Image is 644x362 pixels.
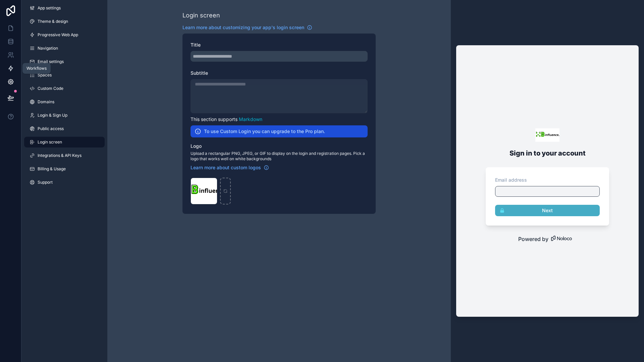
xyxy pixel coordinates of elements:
[191,151,368,162] span: Upload a rectangular PNG, JPEG, or GIF to display on the login and registration pages. Pick a log...
[24,83,105,94] a: Custom Code
[204,128,325,135] h2: To use Custom Login you can upgrade to the Pro plan.
[24,43,105,54] a: Navigation
[24,123,105,134] a: Public access
[495,205,600,216] button: Next
[38,86,63,91] span: Custom Code
[518,235,548,243] span: Powered by
[24,3,105,13] a: App settings
[24,29,105,40] a: Progressive Web App
[38,180,53,185] span: Support
[38,126,64,131] span: Public access
[24,137,105,147] a: Login screen
[483,147,612,159] h2: Sign in to your account
[24,110,105,121] a: Login & Sign Up
[191,164,269,171] a: Learn more about custom logos
[191,143,202,149] span: Logo
[182,24,312,31] a: Learn more about customizing your app's login screen
[38,5,61,11] span: App settings
[38,166,66,172] span: Billing & Usage
[24,97,105,107] a: Domains
[191,164,261,171] span: Learn more about custom logos
[38,59,64,64] span: Email settings
[24,177,105,188] a: Support
[182,11,220,20] div: Login screen
[38,72,52,78] span: Spaces
[38,46,58,51] span: Navigation
[24,56,105,67] a: Email settings
[26,66,47,71] div: Workflows
[24,16,105,27] a: Theme & design
[182,24,304,31] span: Learn more about customizing your app's login screen
[38,19,68,24] span: Theme & design
[191,116,237,122] span: This section supports
[495,177,527,183] label: Email address
[24,70,105,80] a: Spaces
[38,139,62,145] span: Login screen
[191,42,201,48] span: Title
[38,32,78,38] span: Progressive Web App
[38,153,82,158] span: Integrations & API Keys
[456,235,639,243] a: Powered by
[38,113,67,118] span: Login & Sign Up
[38,99,54,105] span: Domains
[24,150,105,161] a: Integrations & API Keys
[535,128,559,142] img: logo
[239,116,262,122] a: Markdown
[191,70,208,76] span: Subtitle
[24,164,105,174] a: Billing & Usage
